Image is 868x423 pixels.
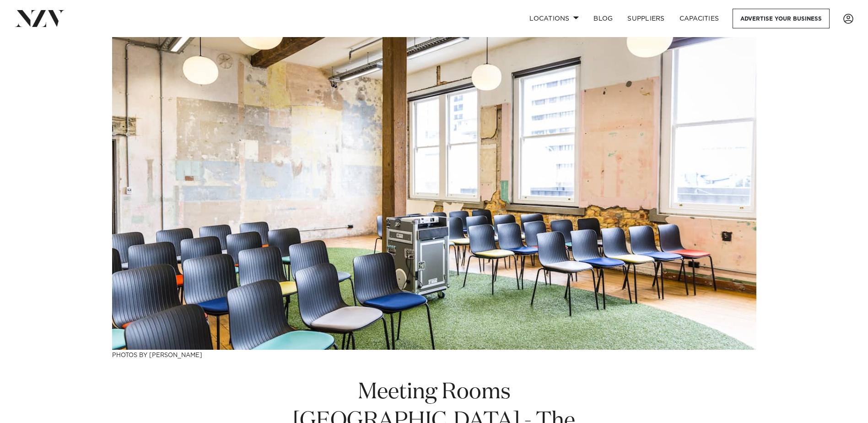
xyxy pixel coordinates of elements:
img: Meeting Rooms Auckland - The Top 23 [112,37,756,350]
a: Capacities [672,9,727,28]
a: Advertise your business [733,9,830,28]
a: SUPPLIERS [620,9,672,28]
a: BLOG [586,9,620,28]
h3: Photos by [PERSON_NAME] [112,350,756,359]
img: nzv-logo.png [15,10,65,27]
a: Locations [522,9,586,28]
